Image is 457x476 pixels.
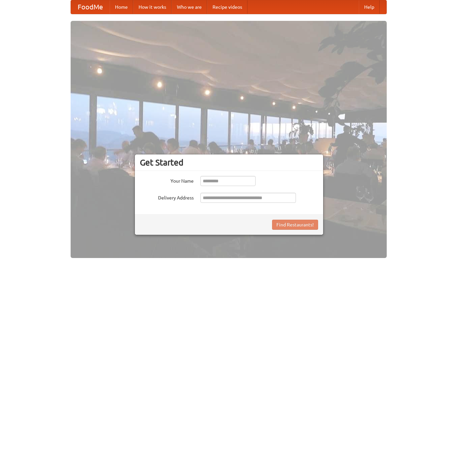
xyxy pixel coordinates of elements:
[207,0,247,14] a: Recipe videos
[172,0,207,14] a: Who we are
[140,176,194,184] label: Your Name
[272,220,318,230] button: Find Restaurants!
[359,0,380,14] a: Help
[140,193,194,201] label: Delivery Address
[71,0,110,14] a: FoodMe
[110,0,133,14] a: Home
[133,0,172,14] a: How it works
[140,157,318,168] h3: Get Started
